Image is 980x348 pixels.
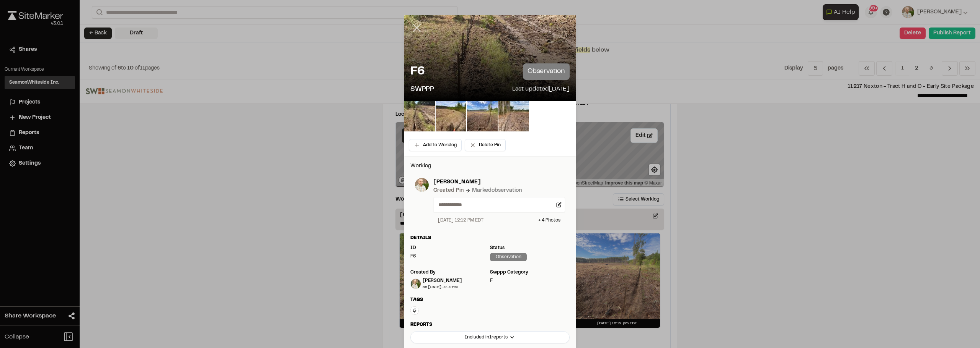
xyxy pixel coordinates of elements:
[490,269,570,276] div: swppp category
[438,217,483,224] div: [DATE] 12:12 PM EDT
[490,244,570,251] div: Status
[410,64,425,79] p: F6
[410,244,490,251] div: ID
[410,306,419,315] button: Edit Tags
[410,162,570,170] p: Worklog
[410,296,570,303] div: Tags
[423,277,462,284] div: [PERSON_NAME]
[433,178,565,186] p: [PERSON_NAME]
[436,101,466,131] img: file
[410,253,490,260] div: F6
[411,279,421,289] img: Sinuhe Perez
[490,253,527,261] div: observation
[512,84,570,95] p: Last updated [DATE]
[410,235,570,241] div: Details
[404,101,435,131] img: file
[465,139,506,151] button: Delete Pin
[498,101,529,131] img: file
[415,178,429,192] img: photo
[433,186,464,195] div: Created Pin
[490,277,570,284] div: F
[410,84,434,95] p: SWPPP
[465,334,508,341] span: Included in 1 reports
[409,139,462,151] button: Add to Worklog
[410,331,570,343] button: Included in1reports
[472,186,522,195] div: Marked observation
[410,269,490,276] div: Created by
[467,101,498,131] img: file
[523,63,570,80] p: observation
[538,217,560,224] div: + 4 Photo s
[410,321,570,328] div: Reports
[423,284,462,290] div: on [DATE] 12:12 PM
